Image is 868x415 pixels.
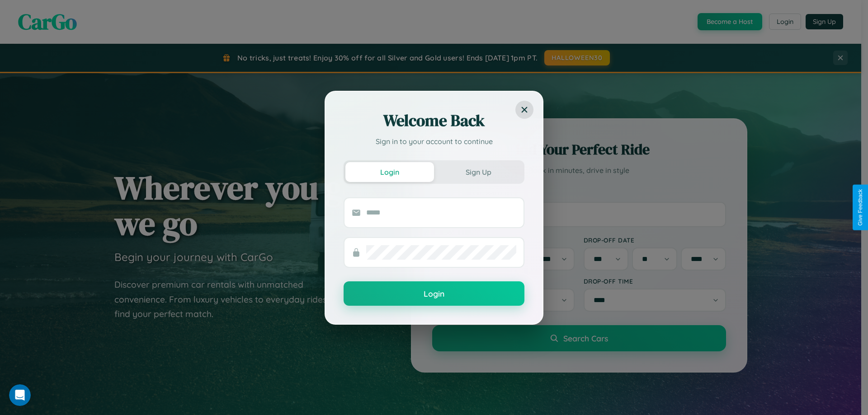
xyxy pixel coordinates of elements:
[344,281,524,306] button: Login
[434,162,523,182] button: Sign Up
[344,110,524,131] h2: Welcome Back
[857,189,863,226] div: Give Feedback
[344,136,524,147] p: Sign in to your account to continue
[9,384,31,406] iframe: Intercom live chat
[345,162,434,182] button: Login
